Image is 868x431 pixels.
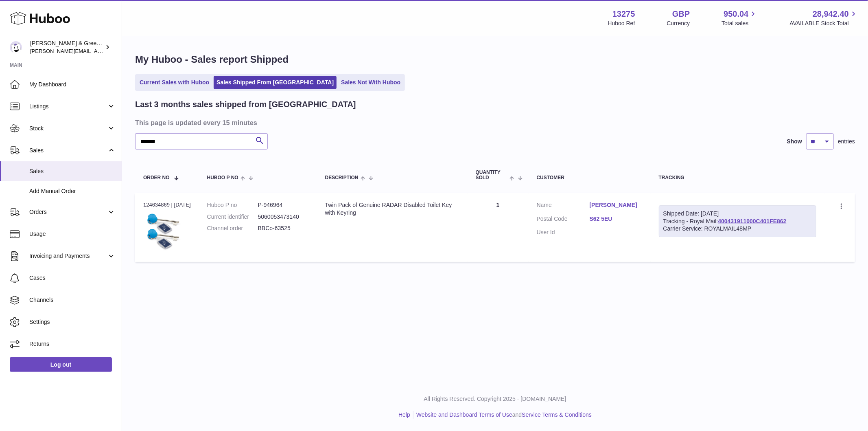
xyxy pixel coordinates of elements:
[29,147,107,154] span: Sales
[29,252,107,260] span: Invoicing and Payments
[325,201,459,217] div: Twin Pack of Genuine RADAR Disabled Toilet Key with Keyring
[135,53,855,66] h1: My Huboo - Sales report Shipped
[29,81,116,88] span: My Dashboard
[30,48,163,54] span: [PERSON_NAME][EMAIL_ADDRESS][DOMAIN_NAME]
[29,208,107,216] span: Orders
[787,138,802,145] label: Show
[468,193,529,262] td: 1
[29,103,107,110] span: Listings
[338,76,403,89] a: Sales Not With Huboo
[258,224,309,232] dd: BBCo-63525
[137,76,212,89] a: Current Sales with Huboo
[143,211,184,252] img: $_57.JPG
[724,9,748,20] span: 950.04
[612,9,635,20] strong: 13275
[29,187,116,195] span: Add Manual Order
[30,40,103,55] div: [PERSON_NAME] & Green Ltd
[214,76,337,89] a: Sales Shipped From [GEOGRAPHIC_DATA]
[659,175,816,180] div: Tracking
[722,9,758,27] a: 950.04 Total sales
[416,411,512,418] a: Website and Dashboard Terms of Use
[29,274,116,282] span: Cases
[672,9,690,20] strong: GBP
[718,218,786,224] a: 400431911000C401FE862
[659,205,816,237] div: Tracking - Royal Mail:
[813,9,849,20] span: 28,942.40
[663,225,812,233] div: Carrier Service: ROYALMAIL48MP
[667,20,690,27] div: Currency
[413,411,592,419] li: and
[258,201,309,209] dd: P-946964
[522,411,592,418] a: Service Terms & Conditions
[325,175,359,180] span: Description
[722,20,758,27] span: Total sales
[590,215,643,223] a: S62 5EU
[476,170,508,180] span: Quantity Sold
[258,213,309,221] dd: 5060053473140
[398,411,410,418] a: Help
[135,99,356,110] h2: Last 3 months sales shipped from [GEOGRAPHIC_DATA]
[135,118,853,127] h3: This page is updated every 15 minutes
[129,395,861,403] p: All Rights Reserved. Copyright 2025 - [DOMAIN_NAME]
[207,201,258,209] dt: Huboo P no
[207,175,238,180] span: Huboo P no
[207,213,258,221] dt: Current identifier
[143,201,191,209] div: 124634869 | [DATE]
[29,167,116,175] span: Sales
[143,175,170,180] span: Order No
[10,357,112,372] a: Log out
[537,215,590,225] dt: Postal Code
[663,210,812,218] div: Shipped Date: [DATE]
[29,318,116,326] span: Settings
[608,20,635,27] div: Huboo Ref
[207,224,258,232] dt: Channel order
[29,296,116,304] span: Channels
[590,201,643,209] a: [PERSON_NAME]
[537,229,590,236] dt: User Id
[537,201,590,211] dt: Name
[537,175,643,180] div: Customer
[29,125,107,132] span: Stock
[29,230,116,238] span: Usage
[789,20,858,27] span: AVAILABLE Stock Total
[29,340,116,348] span: Returns
[789,9,858,27] a: 28,942.40 AVAILABLE Stock Total
[838,138,855,145] span: entries
[10,41,22,53] img: ellen@bluebadgecompany.co.uk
